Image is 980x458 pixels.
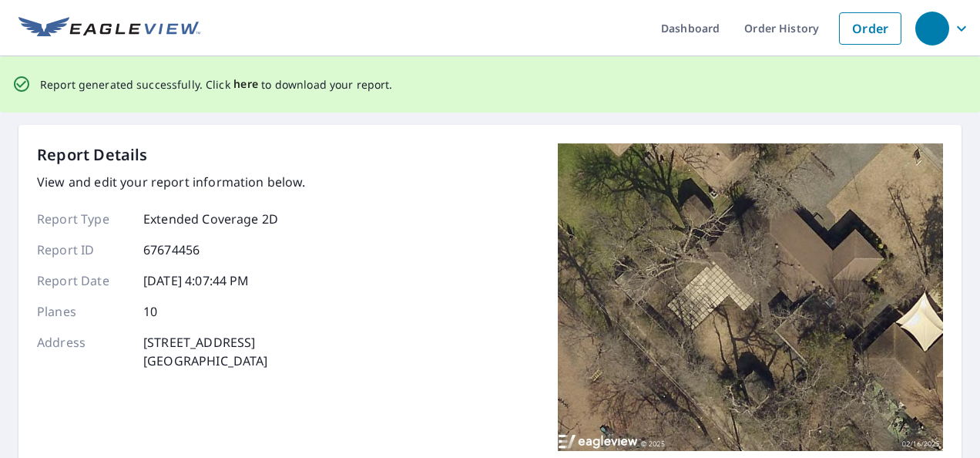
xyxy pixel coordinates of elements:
p: 67674456 [143,241,200,259]
a: Order [839,12,901,45]
p: Report Type [37,210,129,228]
p: Extended Coverage 2D [143,210,278,228]
p: Report generated successfully. Click to download your report. [40,75,393,94]
img: Top image [558,143,943,452]
p: Report Details [37,143,148,167]
p: Report ID [37,241,129,259]
p: [DATE] 4:07:44 PM [143,271,250,290]
img: EV Logo [18,17,200,40]
p: Planes [37,302,129,321]
p: Report Date [37,271,129,290]
p: View and edit your report information below. [37,173,306,191]
p: 10 [143,302,157,321]
p: [STREET_ADDRESS] [GEOGRAPHIC_DATA] [143,333,268,370]
p: Address [37,333,129,370]
button: here [233,75,259,94]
